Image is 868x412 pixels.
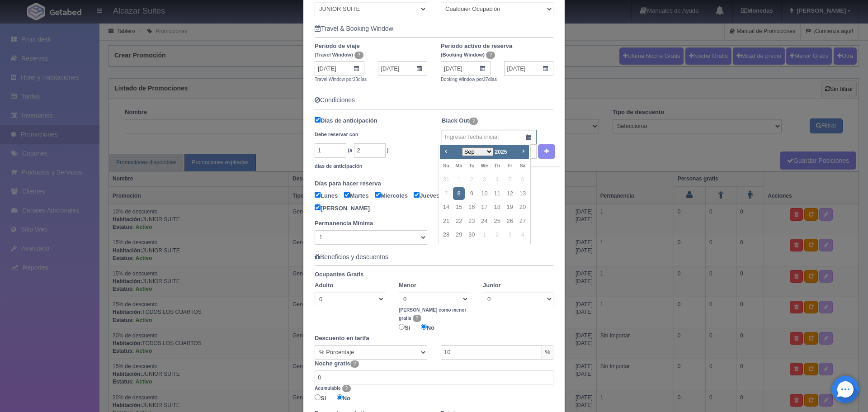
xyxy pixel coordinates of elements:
[453,228,465,242] a: 29
[315,219,373,228] label: Permanencia Mínima
[504,187,516,200] a: 12
[453,173,465,186] span: 1
[491,173,503,186] span: 4
[399,281,416,290] label: Menor
[519,146,528,156] a: Next
[442,114,478,128] label: Black Out
[315,393,326,403] label: Si
[466,187,477,200] a: 9
[413,315,422,322] span: ?
[453,201,465,214] a: 15
[315,203,374,213] label: [PERSON_NAME]
[441,52,485,57] small: (Booking Window)
[348,147,352,153] small: (a
[483,281,501,290] label: Junior
[315,97,553,104] h5: Condiciones
[414,190,444,200] label: Jueves
[504,61,554,76] input: Fecha final
[442,147,449,155] span: Prev
[504,228,516,242] span: 3
[344,190,373,200] label: Martes
[315,334,369,343] label: Descuento en tarifa
[315,192,321,198] input: Lunes
[504,173,516,186] span: 5
[478,215,490,228] a: 24
[519,147,527,155] span: Next
[337,394,343,400] input: No
[504,215,516,228] a: 26
[315,386,341,391] b: Acumulable
[517,215,528,228] a: 27
[440,228,452,242] a: 28
[350,360,359,368] span: ?
[443,163,449,168] span: Sunday
[344,192,350,198] input: Martes
[315,281,333,290] label: Adulto
[315,77,367,82] small: Travel Window por días
[466,173,477,186] span: 2
[414,192,420,198] input: Jueves
[495,149,507,155] span: 2025
[308,42,434,59] label: Periodo de viaje
[399,308,466,320] b: [PERSON_NAME] como menor gratis
[315,254,553,260] h5: Beneficios y descuentos
[441,77,497,82] small: Booking Window por días
[315,117,321,123] input: Días de anticipación Debe reservar con
[315,360,350,368] label: Noche gratis
[481,163,488,168] span: Wednesday
[342,385,351,392] span: ?
[375,192,381,198] input: Miercoles
[491,201,503,214] a: 18
[453,215,465,228] a: 22
[504,201,516,214] a: 19
[387,147,389,153] small: )
[478,187,490,200] a: 10
[466,201,477,214] a: 16
[434,42,560,59] label: Periodo activo de reserva
[478,228,490,242] span: 1
[478,173,490,186] span: 3
[412,322,434,332] label: No
[466,215,477,228] a: 23
[308,270,560,279] label: Ocupantes Gratis
[440,215,452,228] a: 21
[507,163,512,168] span: Friday
[517,228,528,242] span: 4
[315,132,358,137] small: Debe reservar con
[491,228,503,242] span: 2
[517,173,528,186] span: 6
[441,146,451,156] a: Prev
[440,187,452,200] span: 7
[542,345,553,360] span: %
[491,187,503,200] a: 11
[315,114,377,141] label: Días de anticipación
[440,201,452,214] a: 14
[399,324,405,330] input: Si
[315,61,364,76] input: Fecha inicial
[354,52,363,59] span: ?
[308,180,560,188] label: Días para hacer reserva
[486,52,495,59] span: ?
[441,61,491,76] input: Fecha inicial
[353,77,358,82] span: 23
[315,25,553,32] h5: Travel & Booking Window
[315,52,353,57] small: (Travel Window)
[315,163,363,169] small: días de anticipación
[469,163,474,168] span: Tuesday
[315,394,321,400] input: Si
[315,370,553,384] input: Cantidad
[483,77,488,82] span: 27
[453,187,465,200] a: 8
[478,201,490,214] a: 17
[455,163,462,168] span: Monday
[517,187,528,200] a: 13
[517,201,528,214] a: 20
[315,204,321,210] input: [PERSON_NAME]
[442,130,537,144] input: Ingresar fecha inicial
[421,324,427,330] input: No
[469,118,478,125] span: ?
[399,322,410,332] label: Si
[491,215,503,228] a: 25
[440,173,452,186] span: 31
[494,163,500,168] span: Thursday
